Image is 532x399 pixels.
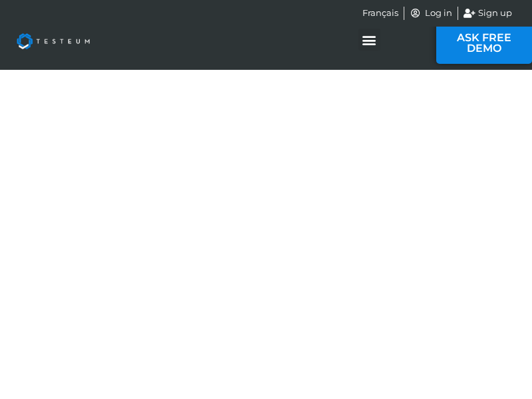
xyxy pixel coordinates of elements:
[456,33,512,54] span: ASK FREE DEMO
[362,7,398,20] a: Français
[464,7,513,20] a: Sign up
[422,7,452,20] span: Log in
[475,7,512,20] span: Sign up
[436,23,532,64] a: ASK FREE DEMO
[7,23,100,59] img: Testeum Logo - Application crowdtesting platform
[410,7,452,20] a: Log in
[358,29,380,51] div: Menu Toggle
